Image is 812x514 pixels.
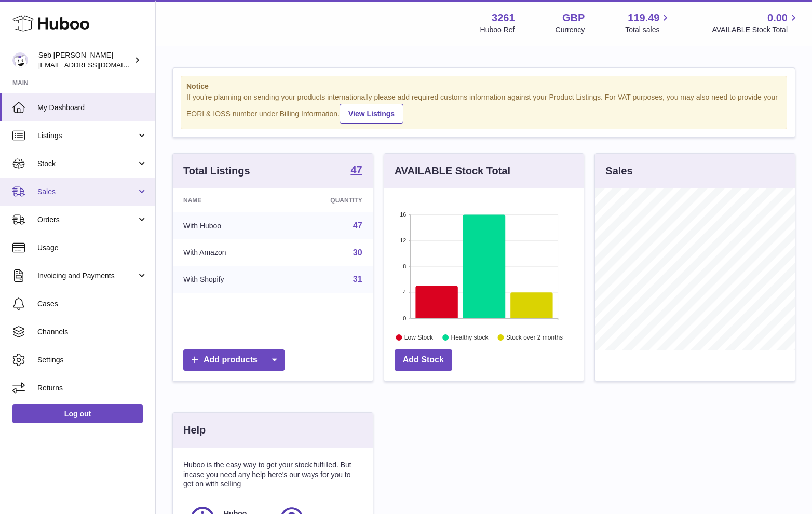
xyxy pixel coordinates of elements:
[395,164,510,178] h3: AVAILABLE Stock Total
[492,11,515,25] strong: 3261
[37,131,137,141] span: Listings
[38,50,132,70] div: Seb [PERSON_NAME]
[186,92,781,124] div: If you're planning on sending your products internationally please add required customs informati...
[353,275,362,283] a: 31
[173,212,282,239] td: With Huboo
[353,248,362,257] a: 30
[451,334,489,341] text: Healthy stock
[38,61,153,69] span: [EMAIL_ADDRESS][DOMAIN_NAME]
[556,25,585,35] div: Currency
[403,289,406,295] text: 4
[183,164,250,178] h3: Total Listings
[395,349,452,371] a: Add Stock
[404,334,434,341] text: Low Stock
[350,165,362,175] strong: 47
[173,239,282,266] td: With Amazon
[767,11,788,25] span: 0.00
[712,25,800,35] span: AVAILABLE Stock Total
[37,327,147,337] span: Channels
[37,271,137,281] span: Invoicing and Payments
[562,11,585,25] strong: GBP
[340,104,403,124] a: View Listings
[282,188,372,212] th: Quantity
[506,334,563,341] text: Stock over 2 months
[37,159,137,169] span: Stock
[350,165,362,177] a: 47
[712,11,800,35] a: 0.00 AVAILABLE Stock Total
[183,423,206,437] h3: Help
[183,349,285,371] a: Add products
[37,383,147,393] span: Returns
[37,355,147,365] span: Settings
[12,404,143,423] a: Log out
[37,299,147,309] span: Cases
[173,266,282,293] td: With Shopify
[400,237,406,244] text: 12
[186,82,781,91] strong: Notice
[37,187,137,197] span: Sales
[403,315,406,321] text: 0
[173,188,282,212] th: Name
[403,263,406,269] text: 8
[37,215,137,225] span: Orders
[625,25,671,35] span: Total sales
[628,11,659,25] span: 119.49
[400,211,406,218] text: 16
[183,460,362,490] p: Huboo is the easy way to get your stock fulfilled. But incase you need any help here's our ways f...
[625,11,671,35] a: 119.49 Total sales
[37,103,147,113] span: My Dashboard
[480,25,515,35] div: Huboo Ref
[12,52,28,68] img: ecom@bravefoods.co.uk
[605,164,632,178] h3: Sales
[37,243,147,253] span: Usage
[353,221,362,230] a: 47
